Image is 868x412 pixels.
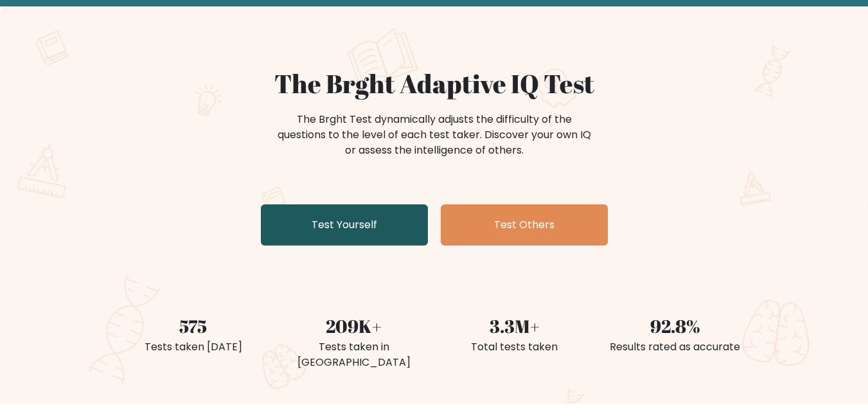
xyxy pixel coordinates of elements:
div: Tests taken in [GEOGRAPHIC_DATA] [281,339,427,370]
div: 575 [121,312,266,339]
a: Test Yourself [261,204,428,246]
div: The Brght Test dynamically adjusts the difficulty of the questions to the level of each test take... [274,112,595,158]
div: 3.3M+ [442,312,587,339]
div: 92.8% [603,312,748,339]
div: Results rated as accurate [603,339,748,355]
a: Test Others [441,204,608,246]
div: 209K+ [281,312,427,339]
h1: The Brght Adaptive IQ Test [121,68,748,99]
div: Tests taken [DATE] [121,339,266,355]
div: Total tests taken [442,339,587,355]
